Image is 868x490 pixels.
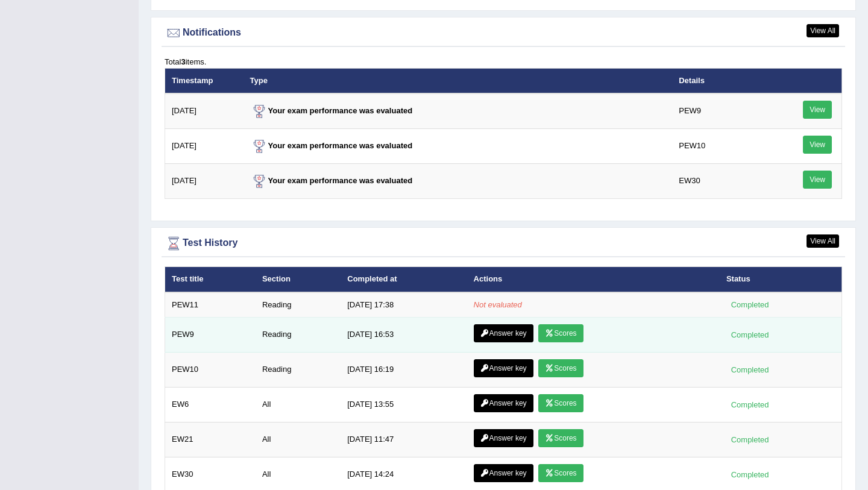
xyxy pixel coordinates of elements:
td: Reading [256,353,341,388]
em: Not evaluated [474,300,522,309]
th: Actions [467,267,720,292]
div: Completed [726,433,773,446]
th: Test title [165,267,256,292]
a: View [803,136,832,154]
a: Answer key [474,394,533,412]
th: Timestamp [165,68,244,93]
a: View [803,171,832,189]
div: Completed [726,328,773,341]
div: Completed [726,363,773,376]
a: View All [807,24,839,37]
div: Completed [726,398,773,411]
td: PEW9 [672,93,769,129]
td: EW30 [672,164,769,199]
a: Answer key [474,464,533,482]
a: Scores [538,359,583,377]
div: Notifications [165,24,842,42]
strong: Your exam performance was evaluated [250,176,413,185]
a: Scores [538,394,583,412]
td: PEW11 [165,292,256,318]
div: Test History [165,234,842,253]
th: Section [256,267,341,292]
td: EW21 [165,422,256,457]
b: 3 [181,57,185,66]
a: Answer key [474,324,533,342]
a: Scores [538,464,583,482]
td: All [256,422,341,457]
td: [DATE] 13:55 [341,388,467,422]
a: Scores [538,429,583,447]
th: Details [672,68,769,93]
a: View All [807,234,839,248]
td: PEW10 [165,353,256,388]
td: [DATE] 17:38 [341,292,467,318]
strong: Your exam performance was evaluated [250,106,413,115]
td: [DATE] 16:53 [341,318,467,353]
td: [DATE] 11:47 [341,422,467,457]
strong: Your exam performance was evaluated [250,141,413,150]
td: [DATE] [165,93,244,129]
td: [DATE] [165,164,244,199]
a: Answer key [474,429,533,447]
td: Reading [256,292,341,318]
td: [DATE] 16:19 [341,353,467,388]
a: View [803,101,832,119]
th: Status [720,267,842,292]
td: [DATE] [165,129,244,164]
td: Reading [256,318,341,353]
div: Completed [726,298,773,311]
div: Completed [726,468,773,481]
td: PEW10 [672,129,769,164]
td: PEW9 [165,318,256,353]
td: All [256,388,341,422]
div: Total items. [165,56,842,68]
th: Type [244,68,673,93]
th: Completed at [341,267,467,292]
a: Scores [538,324,583,342]
td: EW6 [165,388,256,422]
a: Answer key [474,359,533,377]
